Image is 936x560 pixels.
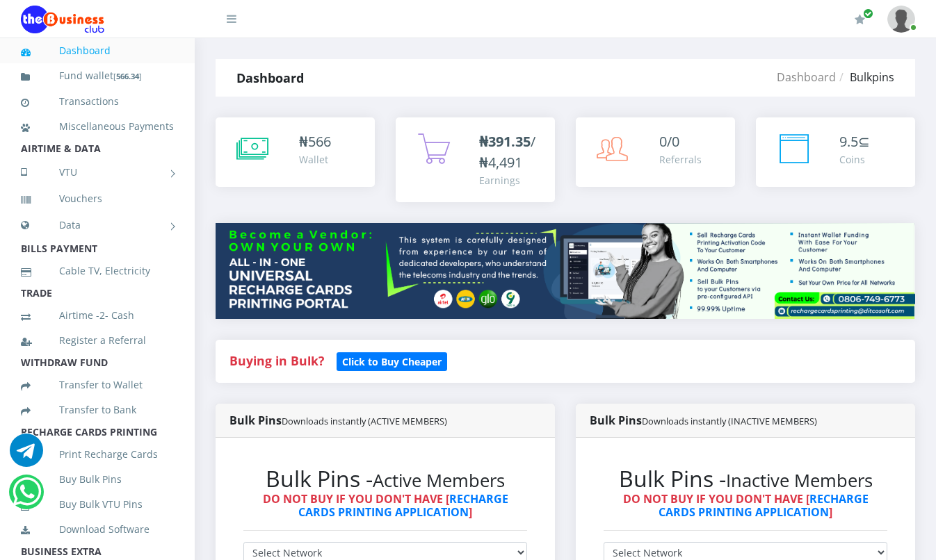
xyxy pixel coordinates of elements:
[299,131,331,152] div: ₦
[21,513,174,545] a: Download Software
[21,85,174,117] a: Transactions
[21,35,174,67] a: Dashboard
[21,110,174,142] a: Miscellaneous Payments
[590,413,817,428] strong: Bulk Pins
[21,155,174,190] a: VTU
[243,466,527,492] h2: Bulk Pins -
[604,466,887,492] h2: Bulk Pins -
[642,415,817,427] small: Downloads instantly (INACTIVE MEMBERS)
[839,132,858,151] span: 9.5
[229,352,324,369] strong: Buying in Bulk?
[623,491,869,520] strong: DO NOT BUY IF YOU DON'T HAVE [ ]
[116,71,139,81] b: 566.34
[263,491,508,520] strong: DO NOT BUY IF YOU DON'T HAVE [ ]
[855,14,865,25] i: Renew/Upgrade Subscription
[21,299,174,331] a: Airtime -2- Cash
[216,117,375,187] a: ₦566 Wallet
[726,468,873,493] small: Inactive Members
[396,117,555,202] a: ₦391.35/₦4,491 Earnings
[299,152,331,167] div: Wallet
[21,6,104,33] img: Logo
[887,6,915,33] img: User
[13,486,41,509] a: Chat for support
[863,8,873,19] span: Renew/Upgrade Subscription
[479,132,531,151] b: ₦391.35
[21,463,174,495] a: Buy Bulk Pins
[10,444,43,467] a: Chat for support
[479,173,541,188] div: Earnings
[659,132,679,151] span: 0/0
[298,491,508,520] a: RECHARGE CARDS PRINTING APPLICATION
[479,132,535,172] span: /₦4,491
[21,369,174,401] a: Transfer to Wallet
[839,152,870,167] div: Coins
[342,355,442,368] b: Click to Buy Cheaper
[21,324,174,356] a: Register a Referral
[659,152,702,167] div: Referrals
[337,352,447,369] a: Click to Buy Cheaper
[282,415,447,427] small: Downloads instantly (ACTIVE MEMBERS)
[21,208,174,242] a: Data
[216,223,915,319] img: multitenant_rcp.png
[836,69,894,85] li: Bulkpins
[308,132,331,151] span: 566
[229,413,447,428] strong: Bulk Pins
[21,394,174,426] a: Transfer to Bank
[21,255,174,287] a: Cable TV, Electricity
[21,438,174,470] a: Print Recharge Cards
[659,491,869,520] a: RECHARGE CARDS PRINTING APPLICATION
[21,60,174,92] a: Fund wallet[566.34]
[236,69,304,86] strong: Dashboard
[839,131,870,152] div: ⊆
[21,488,174,520] a: Buy Bulk VTU Pins
[21,183,174,215] a: Vouchers
[576,117,735,187] a: 0/0 Referrals
[777,69,836,85] a: Dashboard
[113,71,142,81] small: [ ]
[373,468,505,493] small: Active Members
